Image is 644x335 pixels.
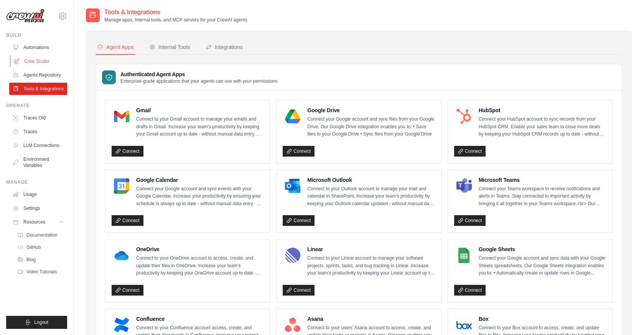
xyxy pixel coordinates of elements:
img: Logo [6,9,44,23]
img: OneDrive Logo [114,248,129,263]
a: Connect [454,146,486,157]
a: Connect [112,146,143,157]
span: Video Tutorials [26,269,57,275]
a: Automations [9,41,67,54]
p: Connect to your Linear account to manage your software projects, sprints, tasks, and bug tracking... [307,255,435,277]
span: Logout [34,319,48,325]
span: Blog [26,257,36,263]
h4: Microsoft Teams [479,176,606,184]
div: Build [6,32,67,38]
h4: Gmail [136,106,264,114]
h4: Microsoft Outlook [307,176,435,184]
a: Connect [454,285,486,296]
h4: Asana [307,315,435,323]
h4: Google Drive [307,106,435,114]
a: Connect [283,285,315,296]
h4: Confluence [136,315,264,323]
a: Usage [9,188,67,201]
button: Internal Tools [148,40,192,55]
img: Google Drive Logo [285,109,300,124]
span: Resources [23,219,45,225]
a: Connect [112,285,143,296]
h4: HubSpot [479,106,606,114]
img: Microsoft Teams Logo [456,178,472,194]
img: Google Calendar Logo [114,178,129,194]
h4: Google Calendar [136,176,264,184]
span: Documentation [26,232,58,238]
div: Agent Apps [97,43,134,51]
p: Connect to your Gmail account to manage your emails and drafts in Gmail. Increase your team’s pro... [136,116,264,138]
a: Agents Repository [9,69,67,81]
p: Connect to your Outlook account to manage your mail and calendar in SharePoint. Increase your tea... [307,185,435,208]
a: Environment Variables [9,153,67,172]
span: GitHub [26,244,41,250]
p: Connect your Google account and sync files from your Google Drive. Our Google Drive integration e... [307,116,435,138]
img: Confluence Logo [114,317,129,333]
div: Internal Tools [149,43,190,51]
a: Traces [9,126,67,138]
div: Operate [6,103,67,109]
a: Crew Studio [10,55,68,67]
a: Tools & Integrations [9,83,67,95]
p: Connect your Google account and sync data with your Google Sheets spreadsheets. Our Google Sheets... [479,255,606,277]
h4: Box [479,315,606,323]
a: Documentation [14,230,67,240]
a: Connect [112,215,143,226]
div: Manage [6,179,67,185]
a: GitHub [14,242,67,253]
h4: Linear [307,245,435,253]
a: Connect [454,215,486,226]
button: Logout [6,316,67,329]
p: Connect your HubSpot account to sync records from your HubSpot CRM. Enable your sales team to clo... [479,116,606,138]
img: Microsoft Outlook Logo [285,178,300,194]
p: Connect your Google account and sync events with your Google Calendar. Increase your productivity... [136,185,264,208]
button: Agent Apps [96,40,135,55]
img: Asana Logo [285,317,300,333]
img: HubSpot Logo [456,109,472,124]
button: Integrations [204,40,244,55]
h4: Google Sheets [479,245,606,253]
div: Integrations [206,43,243,51]
img: Linear Logo [285,248,300,263]
p: Manage apps, internal tools, and MCP servers for your CrewAI agents [104,17,247,23]
a: Settings [9,202,67,214]
img: Gmail Logo [114,109,129,124]
a: Traces Old [9,112,67,124]
a: Connect [283,215,315,226]
h3: Authenticated Agent Apps [120,70,278,78]
a: Connect [283,146,315,157]
img: Google Sheets Logo [456,248,472,263]
img: Box Logo [456,317,472,333]
button: Resources [9,216,67,228]
p: Connect your Teams workspace to receive notifications and alerts in Teams. Stay connected to impo... [479,185,606,208]
p: Enterprise-grade applications that your agents can use with your permissions [120,78,278,84]
a: Video Tutorials [14,266,67,277]
a: LLM Connections [9,139,67,152]
p: Connect to your OneDrive account to access, create, and update their files in OneDrive. Increase ... [136,255,264,277]
h4: OneDrive [136,245,264,253]
a: Blog [14,254,67,265]
h2: Tools & Integrations [104,8,247,17]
